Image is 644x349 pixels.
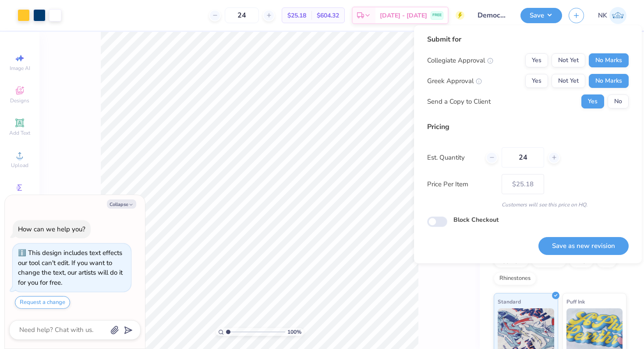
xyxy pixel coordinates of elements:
[107,199,136,209] button: Collapse
[225,7,259,23] input: – –
[581,94,604,108] button: Yes
[11,162,28,169] span: Upload
[525,53,548,67] button: Yes
[427,153,479,163] label: Est. Quantity
[317,11,339,20] span: $604.32
[520,8,562,23] button: Save
[552,74,585,88] button: Not Yet
[598,7,626,24] a: NK
[427,76,482,86] div: Greek Approval
[608,94,629,108] button: No
[18,248,123,287] div: This design includes text effects our tool can't edit. If you want to change the text, our artist...
[15,296,70,309] button: Request a change
[589,53,629,67] button: No Marks
[471,7,514,24] input: Untitled Design
[10,97,29,104] span: Designs
[18,225,85,234] div: How can we help you?
[498,297,521,306] span: Standard
[427,201,629,209] div: Customers will see this price on HQ.
[598,10,607,21] span: NK
[453,215,499,224] label: Block Checkout
[566,297,585,306] span: Puff Ink
[10,65,30,72] span: Image AI
[589,74,629,88] button: No Marks
[427,56,493,66] div: Collegiate Approval
[9,129,30,136] span: Add Text
[552,53,585,67] button: Not Yet
[609,7,626,24] img: Nasrullah Khan
[538,237,629,255] button: Save as new revision
[432,12,442,18] span: FREE
[525,74,548,88] button: Yes
[427,122,629,132] div: Pricing
[502,147,544,168] input: – –
[494,272,536,285] div: Rhinestones
[287,328,301,336] span: 100 %
[427,179,495,189] label: Price Per Item
[427,97,491,107] div: Send a Copy to Client
[380,11,427,20] span: [DATE] - [DATE]
[287,11,306,20] span: $25.18
[427,34,629,45] div: Submit for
